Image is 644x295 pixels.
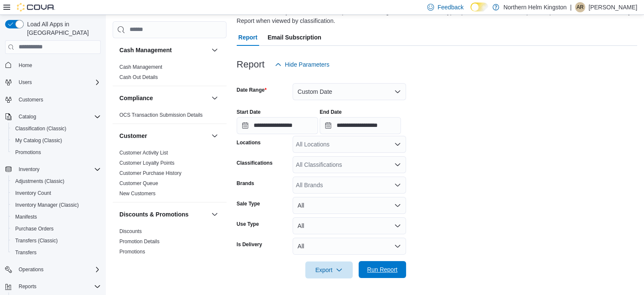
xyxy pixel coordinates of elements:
button: Inventory Manager (Classic) [8,199,104,211]
button: Operations [15,264,47,275]
span: Manifests [15,214,37,220]
a: Transfers (Classic) [12,236,61,246]
a: Adjustments (Classic) [12,176,68,186]
button: Operations [2,264,104,275]
div: Alexis Robillard [575,2,585,12]
button: Open list of options [394,161,401,168]
span: Inventory Count [15,190,51,197]
span: Feedback [437,3,463,11]
span: OCS Transaction Submission Details [119,112,203,118]
span: Customers [19,96,43,103]
button: Catalog [2,111,104,123]
label: Is Delivery [237,241,262,248]
span: Users [15,77,101,87]
span: Customer Loyalty Points [119,160,174,166]
h3: Cash Management [119,46,172,54]
a: Promotion Details [119,239,160,244]
button: Customers [2,93,104,106]
input: Press the down key to open a popover containing a calendar. [320,117,401,134]
div: Customer [113,148,227,202]
button: Transfers (Classic) [8,235,104,247]
span: New Customers [119,190,155,197]
p: | [570,2,572,12]
button: Open list of options [394,141,401,148]
a: Inventory Count [12,188,55,198]
label: Start Date [237,109,261,115]
a: Inventory Manager (Classic) [12,200,82,210]
button: Purchase Orders [8,223,104,235]
a: Customers [15,95,47,105]
span: My Catalog (Classic) [15,137,62,144]
label: Classifications [237,160,273,166]
span: Customer Queue [119,180,158,187]
a: Purchase Orders [12,224,57,234]
span: Operations [19,266,44,273]
span: Classification (Classic) [12,124,101,134]
span: Home [15,60,101,70]
span: Promotions [119,248,145,255]
button: Cash Management [119,46,208,54]
span: Transfers (Classic) [15,237,58,244]
span: Load All Apps in [GEOGRAPHIC_DATA] [24,20,101,37]
input: Press the down key to open a popover containing a calendar. [237,117,318,134]
span: Purchase Orders [15,225,54,232]
span: Inventory [15,164,101,174]
span: Catalog [19,113,36,120]
button: Compliance [119,94,208,102]
button: Discounts & Promotions [210,209,220,219]
button: Transfers [8,247,104,258]
span: Manifests [12,212,101,222]
button: Cash Management [210,45,220,55]
button: Discounts & Promotions [119,210,208,219]
span: Customers [15,94,101,105]
button: All [293,197,406,214]
span: Discounts [119,228,142,235]
div: Compliance [113,110,227,124]
button: Open list of options [394,182,401,188]
span: Customer Activity List [119,149,168,156]
span: Dark Mode [470,11,471,12]
h3: Discounts & Promotions [119,210,188,219]
h3: Compliance [119,94,153,102]
span: Inventory Manager (Classic) [15,202,79,208]
button: Hide Parameters [271,56,333,73]
button: Catalog [15,112,39,122]
h3: Customer [119,132,147,140]
button: Promotions [8,146,104,158]
a: Discounts [119,228,142,234]
span: Cash Out Details [119,74,158,81]
button: Reports [2,281,104,292]
button: Users [2,76,104,88]
button: Reports [15,281,40,292]
button: Compliance [210,93,220,103]
a: Customer Queue [119,180,158,186]
span: Home [19,62,32,69]
span: Promotions [15,149,41,156]
span: Transfers [12,247,101,258]
button: Users [15,77,35,87]
span: Adjustments (Classic) [12,176,101,186]
button: Manifests [8,211,104,223]
span: My Catalog (Classic) [12,135,101,146]
span: Inventory [19,166,39,173]
p: [PERSON_NAME] [589,2,637,12]
button: All [293,238,406,255]
span: Transfers [15,249,36,256]
a: OCS Transaction Submission Details [119,112,203,118]
span: Adjustments (Classic) [15,178,64,185]
span: Users [19,79,32,86]
span: Run Report [367,265,398,274]
span: Export [310,261,348,278]
a: Promotions [12,147,44,157]
span: Report [238,29,257,46]
a: New Customers [119,191,155,197]
span: Inventory Count [12,188,101,198]
span: Transfers (Classic) [12,236,101,246]
button: My Catalog (Classic) [8,135,104,146]
a: Cash Out Details [119,74,158,80]
button: Export [305,261,353,278]
span: Customer Purchase History [119,170,182,177]
label: Sale Type [237,200,260,207]
span: Catalog [15,112,101,122]
input: Dark Mode [470,3,488,11]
